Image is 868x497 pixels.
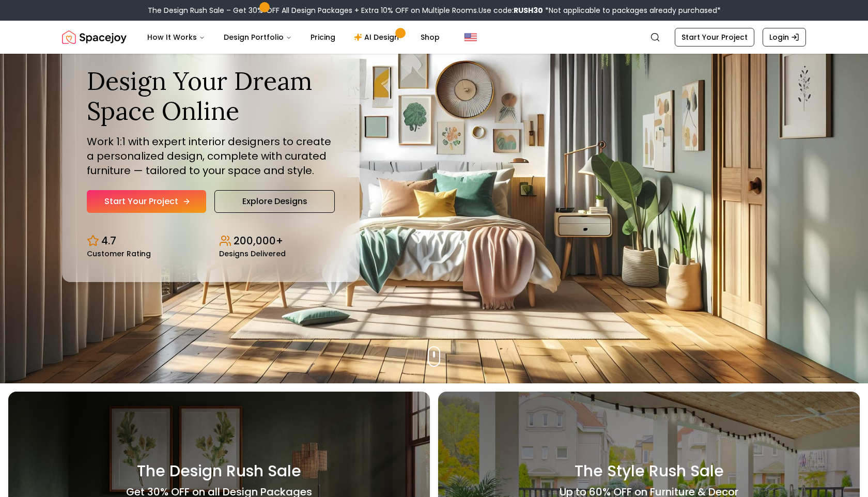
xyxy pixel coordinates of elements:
[346,27,410,48] a: AI Design
[148,5,721,15] div: The Design Rush Sale – Get 30% OFF All Design Packages + Extra 10% OFF on Multiple Rooms.
[139,27,448,48] nav: Main
[101,234,116,248] p: 4.7
[412,27,448,48] a: Shop
[214,190,335,213] a: Explore Designs
[464,31,477,43] img: United States
[87,225,335,257] div: Design stats
[478,5,543,15] span: Use code:
[675,28,754,46] a: Start Your Project
[543,5,721,15] span: *Not applicable to packages already purchased*
[302,27,344,48] a: Pricing
[87,250,151,257] small: Customer Rating
[62,21,806,54] nav: Global
[137,462,301,480] h3: The Design Rush Sale
[62,27,127,48] img: Spacejoy Logo
[219,250,286,257] small: Designs Delivered
[234,234,283,248] p: 200,000+
[87,66,335,126] h1: Design Your Dream Space Online
[514,5,543,15] b: RUSH30
[87,134,335,178] p: Work 1:1 with expert interior designers to create a personalized design, complete with curated fu...
[763,28,806,46] a: Login
[575,462,724,480] h3: The Style Rush Sale
[139,27,213,48] button: How It Works
[62,27,127,48] a: Spacejoy
[215,27,300,48] button: Design Portfolio
[87,190,206,213] a: Start Your Project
